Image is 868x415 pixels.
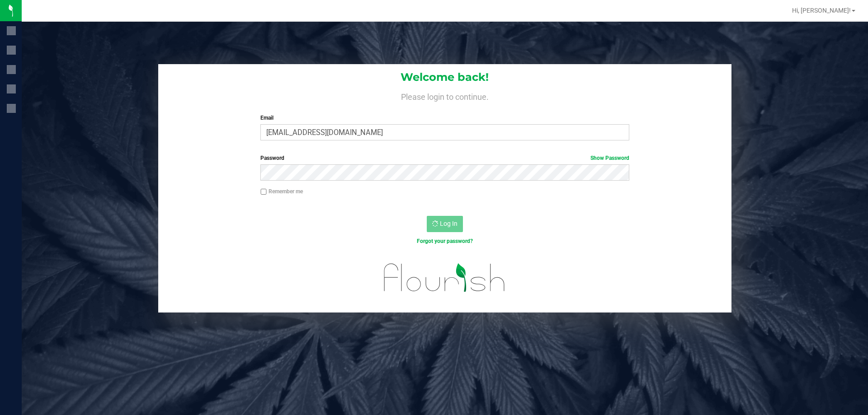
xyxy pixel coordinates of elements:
[260,114,629,122] label: Email
[417,238,473,244] a: Forgot your password?
[590,155,629,161] a: Show Password
[260,189,267,195] input: Remember me
[427,216,463,232] button: Log In
[792,7,851,14] span: Hi, [PERSON_NAME]!
[373,255,516,301] img: flourish_logo.svg
[260,155,284,161] span: Password
[440,220,458,227] span: Log In
[260,187,303,196] label: Remember me
[158,71,731,83] h1: Welcome back!
[158,90,731,101] h4: Please login to continue.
